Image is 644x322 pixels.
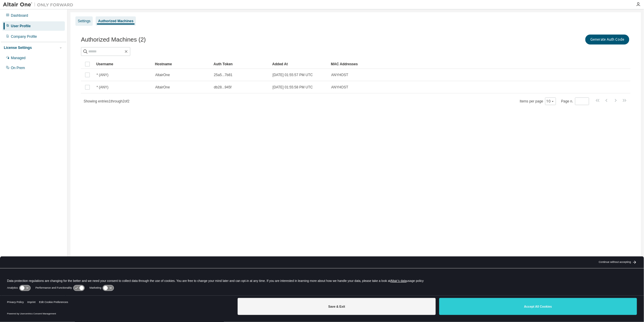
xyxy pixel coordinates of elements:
[331,85,348,90] span: ANYHOST
[96,59,150,69] div: Username
[585,35,629,44] button: Generate Auth Code
[155,73,170,77] span: AltairOne
[155,85,170,90] span: AltairOne
[84,99,129,103] span: Showing entries 1 through 2 of 2
[272,59,326,69] div: Added At
[214,59,268,69] div: Auth Token
[331,73,348,77] span: ANYHOST
[214,85,231,90] span: db28...945f
[155,59,209,69] div: Hostname
[11,66,25,70] div: On Prem
[78,19,90,23] div: Settings
[331,59,569,69] div: MAC Addresses
[561,97,589,105] span: Page n.
[4,45,32,50] div: License Settings
[98,19,133,23] div: Authorized Machines
[520,97,556,105] span: Items per page
[547,99,555,104] button: 10
[273,73,313,77] span: [DATE] 01:55:57 PM UTC
[273,85,313,90] span: [DATE] 01:55:58 PM UTC
[97,85,109,90] span: * (ANY)
[11,56,26,60] div: Managed
[11,34,37,39] div: Company Profile
[97,73,109,77] span: * (ANY)
[11,13,28,18] div: Dashboard
[3,2,76,8] img: Altair One
[81,36,146,43] span: Authorized Machines (2)
[11,24,31,28] div: User Profile
[214,73,232,77] span: 25a5...7b81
